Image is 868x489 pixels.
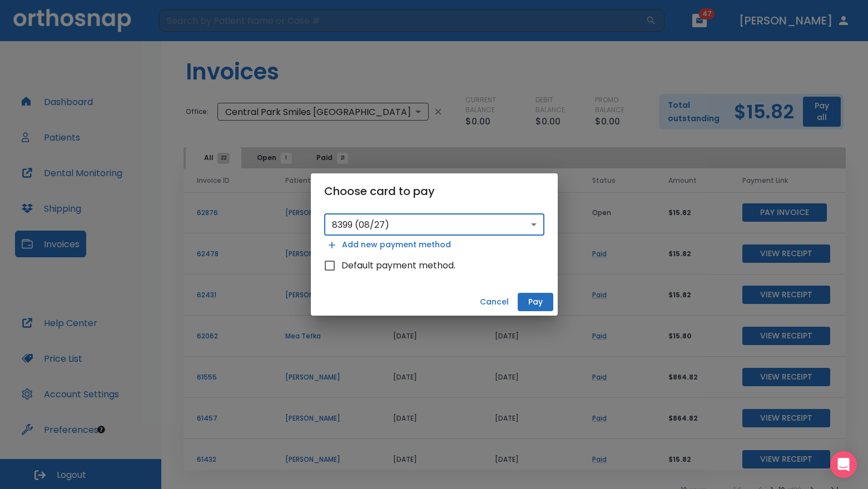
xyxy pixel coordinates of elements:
[311,173,558,209] h2: Choose card to pay
[518,293,553,311] button: Pay
[324,213,544,236] div: 8399 (08/27)
[341,259,455,272] span: Default payment method.
[830,451,857,478] div: Open Intercom Messenger
[324,236,455,254] button: Add new payment method
[475,293,513,311] button: Cancel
